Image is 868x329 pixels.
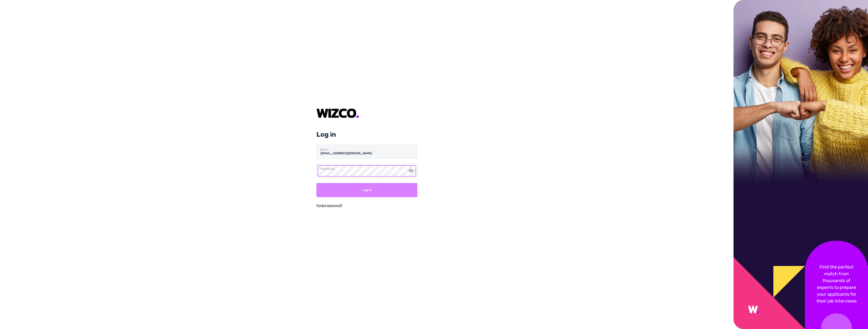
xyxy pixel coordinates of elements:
img: sidebar.f94f5664.png [734,241,868,329]
img: Toggle password visibility [409,168,413,173]
p: Find the perfect match from thousands of experts to prepare your applicants for their job interviews [815,264,858,305]
h2: Log in [316,131,417,139]
img: IauMAAAAASUVORK5CYII= [316,108,360,118]
a: Forgot password? [316,203,342,208]
button: Log in [316,183,417,197]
